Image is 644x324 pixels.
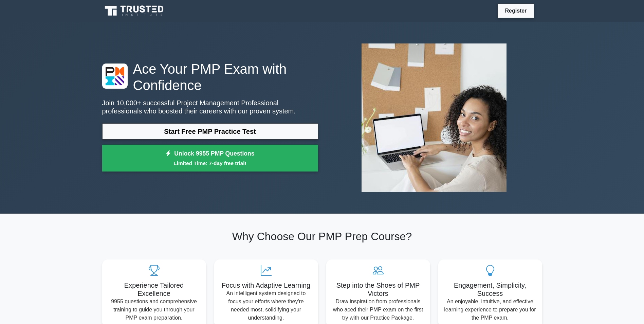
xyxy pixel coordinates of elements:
[220,281,313,289] h5: Focus with Adaptive Learning
[501,6,531,15] a: Register
[102,230,542,243] h2: Why Choose Our PMP Prep Course?
[102,145,318,172] a: Unlock 9955 PMP QuestionsLimited Time: 7-day free trial!
[332,281,425,298] h5: Step into the Shoes of PMP Victors
[444,298,537,322] p: An enjoyable, intuitive, and effective learning experience to prepare you for the PMP exam.
[108,281,201,298] h5: Experience Tailored Excellence
[444,281,537,298] h5: Engagement, Simplicity, Success
[220,289,313,322] p: An intelligent system designed to focus your efforts where they're needed most, solidifying your ...
[102,123,318,140] a: Start Free PMP Practice Test
[108,298,201,322] p: 9955 questions and comprehensive training to guide you through your PMP exam preparation.
[111,159,310,167] small: Limited Time: 7-day free trial!
[102,61,318,93] h1: Ace Your PMP Exam with Confidence
[332,298,425,322] p: Draw inspiration from professionals who aced their PMP exam on the first try with our Practice Pa...
[102,99,318,115] p: Join 10,000+ successful Project Management Professional professionals who boosted their careers w...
